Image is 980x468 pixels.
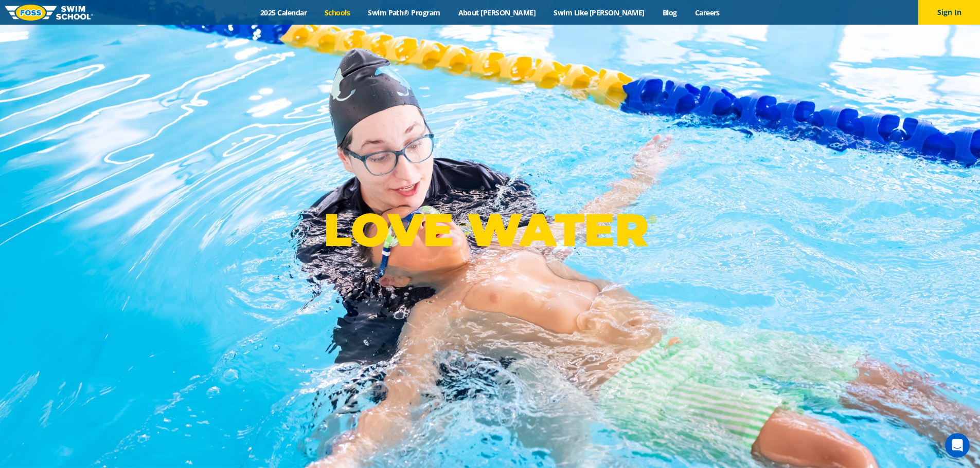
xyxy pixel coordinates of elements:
[686,8,728,17] a: Careers
[359,8,449,17] a: Swim Path® Program
[5,5,93,21] img: FOSS Swim School Logo
[545,8,654,17] a: Swim Like [PERSON_NAME]
[648,213,656,226] sup: ®
[252,8,316,17] a: 2025 Calendar
[324,202,656,257] p: LOVE WATER
[316,8,359,17] a: Schools
[449,8,545,17] a: About [PERSON_NAME]
[945,433,970,458] iframe: Intercom live chat
[653,8,686,17] a: Blog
